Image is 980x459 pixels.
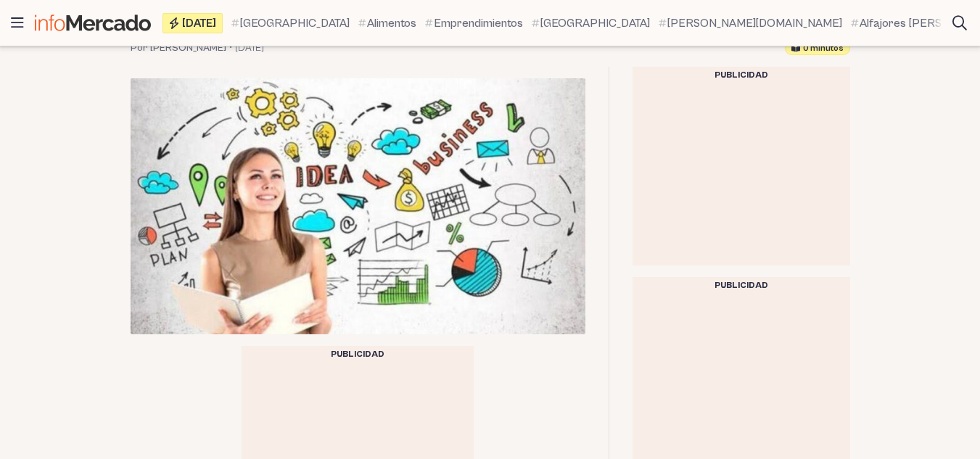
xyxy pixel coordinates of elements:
[367,15,416,32] span: Alimentos
[532,15,650,32] a: [GEOGRAPHIC_DATA]
[633,277,850,294] div: Publicidad
[434,15,523,32] span: Emprendimientos
[633,84,850,265] iframe: Advertisement
[235,41,264,55] time: 28 octubre, 2022 12:51
[540,15,650,32] span: [GEOGRAPHIC_DATA]
[242,346,474,363] div: Publicidad
[425,15,523,32] a: Emprendimientos
[240,15,350,32] span: [GEOGRAPHIC_DATA]
[633,67,850,84] div: Publicidad
[231,15,350,32] a: [GEOGRAPHIC_DATA]
[358,15,416,32] a: Alimentos
[131,78,585,334] img: Emprendimiento 2023
[35,15,151,31] img: Infomercado Colombia logo
[182,17,216,29] span: [DATE]
[229,41,232,55] span: •
[667,15,842,32] span: [PERSON_NAME][DOMAIN_NAME]
[785,41,850,55] div: Tiempo estimado de lectura: 0 minutos
[659,15,842,32] a: [PERSON_NAME][DOMAIN_NAME]
[131,41,226,55] a: Por [PERSON_NAME]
